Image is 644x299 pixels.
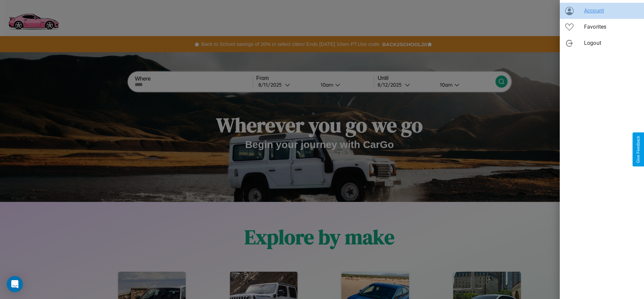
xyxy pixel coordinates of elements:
div: Favorites [560,19,644,35]
div: Logout [560,35,644,51]
span: Account [584,7,639,15]
span: Logout [584,39,639,47]
div: Give Feedback [636,136,641,163]
div: Open Intercom Messenger [7,276,23,292]
div: Account [560,3,644,19]
span: Favorites [584,23,639,31]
